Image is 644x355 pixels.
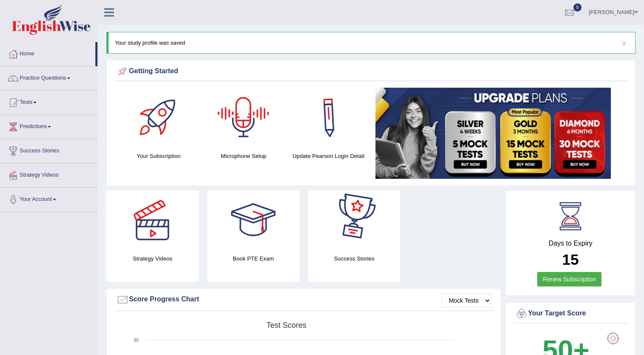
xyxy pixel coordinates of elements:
h4: Strategy Videos [106,254,199,263]
a: Strategy Videos [0,163,97,185]
button: × [621,39,627,48]
a: Home [0,42,95,63]
a: Predictions [0,115,97,136]
div: Score Progress Chart [116,293,491,306]
a: Practice Questions [0,66,97,88]
tspan: Test scores [266,321,306,329]
h4: Book PTE Exam [207,254,300,263]
b: 15 [562,251,579,268]
h4: Your Subscription [120,152,197,160]
div: Your study profile was saved [106,32,635,54]
span: 0 [573,3,582,11]
a: Success Stories [0,139,97,160]
img: small5.jpg [375,88,611,179]
a: Your Account [0,188,97,209]
a: Renew Subscription [537,272,601,286]
div: Getting Started [116,65,626,78]
h4: Success Stories [308,254,401,263]
text: 90 [134,338,139,343]
h4: Update Pearson Login Detail [290,152,367,160]
a: Tests [0,91,97,112]
div: Your Target Score [515,307,626,320]
h4: Days to Expiry [515,240,626,247]
h4: Microphone Setup [206,152,282,160]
